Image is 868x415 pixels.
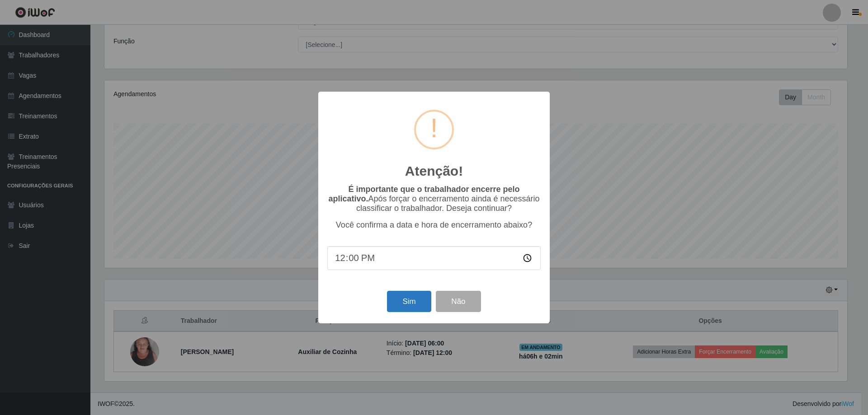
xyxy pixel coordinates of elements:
button: Sim [387,291,431,312]
p: Após forçar o encerramento ainda é necessário classificar o trabalhador. Deseja continuar? [327,185,541,213]
p: Você confirma a data e hora de encerramento abaixo? [327,220,541,230]
button: Não [436,291,481,312]
b: É importante que o trabalhador encerre pelo aplicativo. [328,185,519,203]
h2: Atenção! [405,163,463,179]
